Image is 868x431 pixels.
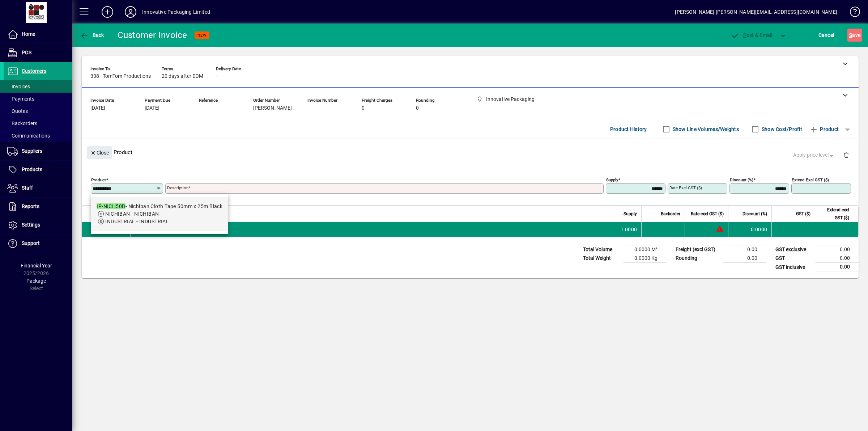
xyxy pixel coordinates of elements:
[307,105,309,111] span: -
[790,149,838,162] button: Apply price level
[22,68,46,74] span: Customers
[253,105,292,111] span: [PERSON_NAME]
[362,105,365,111] span: 0
[162,73,203,79] span: 20 days after EOM
[607,123,650,136] button: Product History
[672,254,723,263] td: Rounding
[7,108,28,114] span: Quotes
[606,177,618,182] mat-label: Supply
[743,210,767,218] span: Discount (%)
[197,33,207,38] span: NEW
[216,73,217,79] span: -
[416,105,419,111] span: 0
[105,219,169,224] span: INDUSTRIAL - INDUSTRIAL
[815,254,859,263] td: 0.00
[624,210,637,218] span: Supply
[4,44,72,62] a: POS
[7,84,30,89] span: Invoices
[760,126,802,133] label: Show Cost/Profit
[743,32,746,38] span: P
[4,234,72,253] a: Support
[7,96,34,102] span: Payments
[728,222,771,237] td: 0.0000
[22,31,35,37] span: Home
[90,147,109,159] span: Close
[610,123,647,135] span: Product History
[72,29,112,42] app-page-header-button: Back
[4,216,72,234] a: Settings
[847,29,862,42] button: Save
[4,130,72,142] a: Communications
[817,29,836,42] button: Cancel
[731,32,773,38] span: ost & Email
[723,245,766,254] td: 0.00
[727,29,776,42] button: Post & Email
[7,133,50,139] span: Communications
[4,80,72,93] a: Invoices
[623,245,666,254] td: 0.0000 M³
[22,222,40,228] span: Settings
[105,211,159,217] span: NICHIBAN - NICHIBAN
[22,50,31,55] span: POS
[4,198,72,216] a: Reports
[820,206,849,222] span: Extend excl GST ($)
[142,6,210,18] div: Innovative Packaging Limited
[4,142,72,160] a: Suppliers
[87,146,112,159] button: Close
[623,254,666,263] td: 0.0000 Kg
[82,139,859,165] div: Product
[167,185,188,190] mat-label: Description
[4,117,72,130] a: Backorders
[91,177,106,182] mat-label: Product
[792,177,829,182] mat-label: Extend excl GST ($)
[4,93,72,105] a: Payments
[4,105,72,117] a: Quotes
[838,152,855,158] app-page-header-button: Delete
[849,29,860,41] span: ave
[22,240,40,246] span: Support
[78,29,106,42] button: Back
[145,105,159,111] span: [DATE]
[730,177,753,182] mat-label: Discount (%)
[675,6,837,18] div: [PERSON_NAME] [PERSON_NAME][EMAIL_ADDRESS][DOMAIN_NAME]
[80,32,104,38] span: Back
[22,166,42,172] span: Products
[621,226,637,233] span: 1.0000
[844,1,859,25] a: Knowledge Base
[118,29,187,41] div: Customer Invoice
[91,197,228,231] mat-option: IP-NICH50B - Nichiban Cloth Tape 50mm x 25m Black
[21,263,52,269] span: Financial Year
[22,185,33,191] span: Staff
[4,25,72,43] a: Home
[4,161,72,179] a: Products
[672,245,723,254] td: Freight (excl GST)
[815,245,859,254] td: 0.00
[579,254,623,263] td: Total Weight
[85,149,114,156] app-page-header-button: Close
[838,146,855,164] button: Delete
[22,148,42,154] span: Suppliers
[97,203,222,210] div: - Nichiban Cloth Tape 50mm x 25m Black
[90,105,105,111] span: [DATE]
[96,5,119,18] button: Add
[796,210,810,218] span: GST ($)
[723,254,766,263] td: 0.00
[772,245,815,254] td: GST exclusive
[22,203,39,209] span: Reports
[26,278,46,284] span: Package
[793,151,835,159] span: Apply price level
[7,121,37,126] span: Backorders
[849,32,852,38] span: S
[772,254,815,263] td: GST
[579,245,623,254] td: Total Volume
[661,210,680,218] span: Backorder
[815,263,859,272] td: 0.00
[772,263,815,272] td: GST inclusive
[90,73,151,79] span: 338 - TomTom Productions
[4,179,72,197] a: Staff
[671,126,739,133] label: Show Line Volumes/Weights
[691,210,724,218] span: Rate excl GST ($)
[669,185,702,190] mat-label: Rate excl GST ($)
[97,203,125,209] em: IP-NICH50B
[818,29,834,41] span: Cancel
